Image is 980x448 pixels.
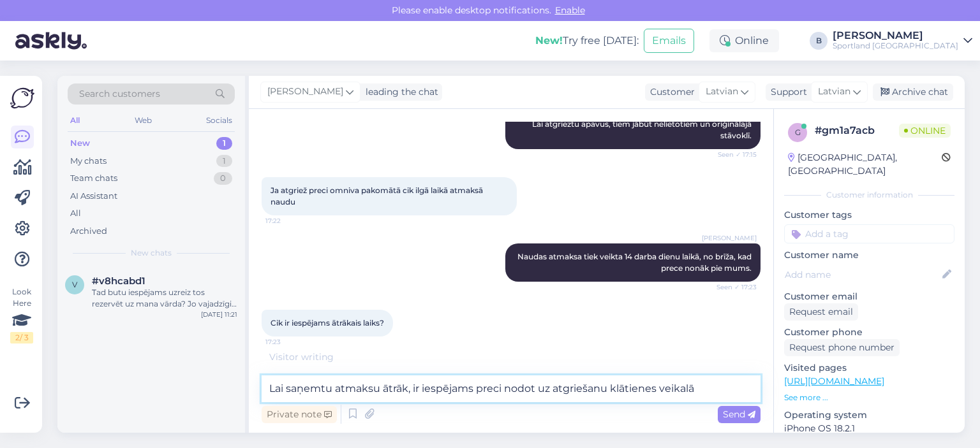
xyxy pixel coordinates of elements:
span: Send [723,408,755,420]
div: All [70,207,81,220]
span: Seen ✓ 17:15 [709,150,757,159]
span: Seen ✓ 17:23 [709,282,757,292]
span: 17:22 [265,216,313,226]
div: Archive chat [873,83,953,101]
div: Request phone number [784,339,900,356]
div: # gm1a7acb [815,123,899,138]
div: Visitor writing [262,350,761,364]
span: #v8hcabd1 [92,275,145,287]
div: Tad butu iespējams uzreiz tos rezervēt uz mana vārda? Jo vajadzīgi tieši šie. [92,287,237,310]
img: Askly Logo [10,86,34,110]
span: v [72,280,77,289]
p: Customer tags [784,208,954,222]
div: AI Assistant [70,190,117,203]
div: Support [766,85,807,99]
div: Sportland [GEOGRAPHIC_DATA] [833,41,958,51]
span: Cik ir iespējams ātrākais laiks? [271,318,384,328]
p: Customer phone [784,326,954,339]
p: Visited pages [784,361,954,375]
span: Ja atgriež preci omniva pakomātā cik ilgā laikā atmaksā naudu [271,185,485,206]
div: Web [132,112,154,129]
div: 1 [216,137,232,150]
input: Add name [785,268,940,282]
div: Look Here [10,286,33,343]
div: My chats [70,155,107,168]
div: [GEOGRAPHIC_DATA], [GEOGRAPHIC_DATA] [788,151,942,178]
span: Naudas atmaksa tiek veikta 14 darba dienu laikā, no brīža, kad prece nonāk pie mums. [517,252,754,273]
p: iPhone OS 18.2.1 [784,422,954,435]
div: Customer information [784,189,954,201]
div: B [810,32,828,50]
div: All [68,112,82,129]
div: Try free [DATE]: [535,33,639,48]
div: Team chats [70,172,117,185]
span: Enable [551,4,589,16]
p: Customer name [784,249,954,262]
span: 17:23 [265,337,313,347]
div: Customer [645,85,695,99]
p: See more ... [784,392,954,403]
span: Latvian [706,85,738,99]
div: Request email [784,303,858,321]
button: Emails [644,29,694,53]
p: Operating system [784,408,954,422]
span: Search customers [79,87,160,101]
div: Online [709,29,779,52]
span: [PERSON_NAME] [267,85,343,99]
span: New chats [131,247,172,259]
input: Add a tag [784,224,954,243]
div: Private note [262,406,337,423]
a: [PERSON_NAME]Sportland [GEOGRAPHIC_DATA] [833,31,972,51]
div: Socials [204,112,235,129]
b: New! [535,34,563,47]
div: leading the chat [360,85,438,99]
span: g [795,127,801,137]
div: New [70,137,90,150]
div: 2 / 3 [10,332,33,343]
div: Archived [70,225,107,238]
div: [DATE] 11:21 [201,310,237,319]
p: Customer email [784,290,954,303]
span: Latvian [818,85,850,99]
a: [URL][DOMAIN_NAME] [784,375,884,387]
div: [PERSON_NAME] [833,31,958,41]
span: Online [899,124,951,138]
div: 1 [216,155,232,168]
span: [PERSON_NAME] [702,233,757,243]
textarea: Lai saņemtu atmaksu ātrāk, ir iespējams preci nodot uz atgriešanu klātienes veikal [262,375,761,402]
div: 0 [214,172,232,185]
span: Sveiki, nē. Lai atgrieztu apavus, tiem jābūt nelietotiem un oriģinālajā stāvoklī. [532,108,754,140]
